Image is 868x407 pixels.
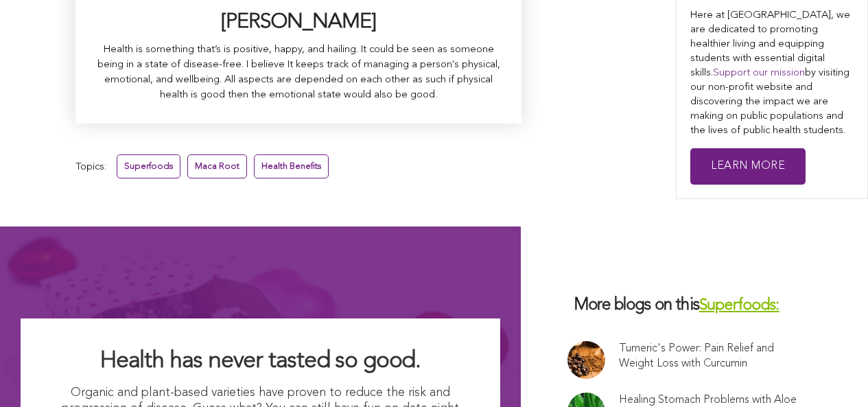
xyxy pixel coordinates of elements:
a: Health Benefits [254,154,329,178]
a: Tumeric's Power: Pain Relief and Weight Loss with Curcumin [619,341,810,371]
a: Maca Root [187,154,247,178]
p: Health is something that’s is positive, happy, and hailing. It could be seen as someone being in ... [96,43,501,103]
h3: [PERSON_NAME] [96,9,501,36]
a: Superfoods [117,154,180,178]
iframe: Chat Widget [799,341,868,407]
a: Learn More [690,148,806,185]
h3: More blogs on this [567,295,821,316]
h2: Health has never tasted so good. [48,346,473,376]
span: Topics: [75,158,106,176]
a: Superfoods: [699,298,779,314]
